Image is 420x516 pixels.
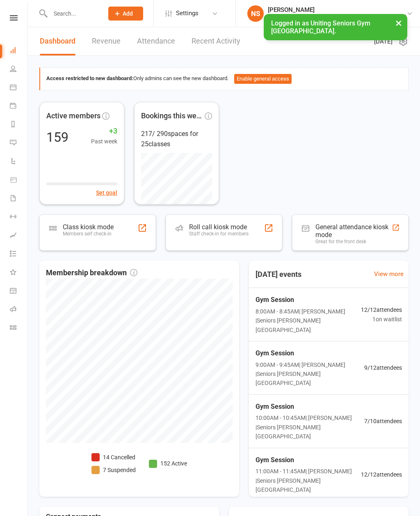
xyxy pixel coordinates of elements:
[10,264,28,282] a: What's New
[364,417,402,426] span: 7 / 10 attendees
[91,465,136,475] li: 7 Suspended
[256,455,361,465] span: Gym Session
[46,74,402,84] div: Only admins can see the new dashboard.
[268,6,406,14] div: [PERSON_NAME]
[10,282,28,301] a: General attendance kiosk mode
[10,60,28,79] a: People
[141,110,203,122] span: Bookings this week
[361,470,402,479] span: 12 / 12 attendees
[364,363,402,372] span: 9 / 12 attendees
[91,453,136,462] li: 14 Cancelled
[123,10,133,17] span: Add
[234,74,292,84] button: Enable general access
[46,131,68,144] div: 159
[141,129,212,150] div: 217 / 290 spaces for 25 classes
[46,75,133,81] strong: Access restricted to new dashboard:
[256,413,364,441] span: 10:00AM - 10:45AM | [PERSON_NAME] | Seniors [PERSON_NAME][GEOGRAPHIC_DATA]
[10,319,28,338] a: Class kiosk mode
[10,116,28,134] a: Reports
[189,231,249,237] div: Staff check-in for members
[256,401,364,412] span: Gym Session
[256,295,361,305] span: Gym Session
[96,188,117,197] button: Set goal
[91,137,117,146] span: Past week
[10,42,28,60] a: Dashboard
[361,315,402,324] span: 1 on waitlist
[315,239,392,244] div: Great for the front desk
[63,223,114,231] div: Class kiosk mode
[10,97,28,116] a: Payments
[256,467,361,494] span: 11:00AM - 11:45AM | [PERSON_NAME] | Seniors [PERSON_NAME][GEOGRAPHIC_DATA]
[91,125,117,137] span: +3
[189,223,249,231] div: Roll call kiosk mode
[176,4,199,23] span: Settings
[48,8,98,19] input: Search...
[10,301,28,319] a: Roll call kiosk mode
[10,227,28,245] a: Assessments
[256,360,364,388] span: 9:00AM - 9:45AM | [PERSON_NAME] | Seniors [PERSON_NAME][GEOGRAPHIC_DATA]
[268,14,406,21] div: Uniting Seniors [PERSON_NAME][GEOGRAPHIC_DATA]
[46,267,137,279] span: Membership breakdown
[256,307,361,334] span: 8:00AM - 8:45AM | [PERSON_NAME] | Seniors [PERSON_NAME][GEOGRAPHIC_DATA]
[315,223,392,239] div: General attendance kiosk mode
[256,348,364,359] span: Gym Session
[271,19,370,35] span: Logged in as Uniting Seniors Gym [GEOGRAPHIC_DATA].
[10,171,28,190] a: Product Sales
[374,269,404,279] a: View more
[247,5,264,22] div: NS
[46,110,100,122] span: Active members
[63,231,114,237] div: Members self check-in
[108,7,143,21] button: Add
[10,79,28,97] a: Calendar
[249,267,308,282] h3: [DATE] events
[149,459,187,468] li: 152 Active
[361,305,402,314] span: 12 / 12 attendees
[391,14,406,32] button: ×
